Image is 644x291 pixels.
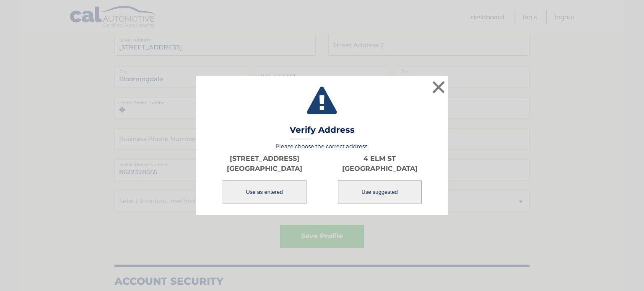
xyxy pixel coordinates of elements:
[223,180,306,203] button: Use as entered
[207,143,437,204] div: Please choose the correct address:
[338,180,422,203] button: Use suggested
[322,154,437,174] p: 4 ELM ST [GEOGRAPHIC_DATA]
[207,154,322,174] p: [STREET_ADDRESS] [GEOGRAPHIC_DATA]
[430,79,447,95] button: ×
[290,125,355,139] h3: Verify Address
